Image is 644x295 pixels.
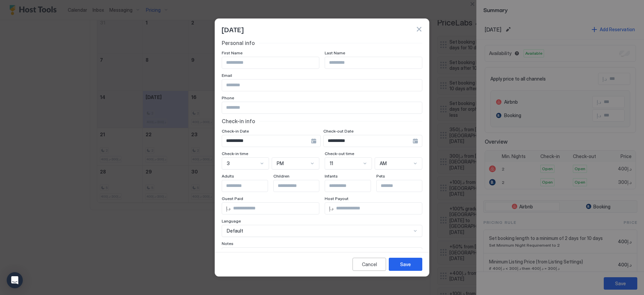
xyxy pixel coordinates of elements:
span: Infants [325,174,338,179]
span: Email [222,73,232,78]
input: Input Field [222,80,422,91]
input: Input Field [222,135,311,147]
input: Input Field [325,57,422,68]
span: [DATE] [222,24,244,34]
div: Save [400,261,411,268]
div: Open Intercom Messenger [7,272,23,288]
span: Language [222,218,241,224]
span: د.إ [226,205,230,211]
span: 3 [227,160,230,166]
input: Input Field [222,180,277,192]
button: Cancel [353,258,386,271]
span: Default [227,228,243,234]
span: Check-in time [222,151,248,156]
span: Notes [222,241,233,246]
span: د.إ [329,205,333,211]
span: Host Payout [325,196,348,201]
textarea: Input Field [222,248,422,281]
span: Check-out Date [323,129,354,134]
span: 11 [330,160,333,166]
button: Save [389,258,422,271]
span: PM [277,160,284,166]
span: Check-in info [222,118,255,125]
span: First Name [222,50,243,55]
input: Input Field [325,180,380,192]
input: Input Field [230,203,319,214]
span: Guest Paid [222,196,243,201]
span: Pets [376,174,385,179]
input: Input Field [222,57,319,68]
input: Input Field [274,180,329,192]
input: Input Field [324,135,413,147]
span: AM [380,160,387,166]
input: Input Field [333,203,422,214]
input: Input Field [377,180,432,192]
span: Last Name [325,50,345,55]
input: Input Field [222,102,422,113]
span: Adults [222,174,234,179]
span: Check-in Date [222,129,249,134]
span: Check-out time [325,151,354,156]
span: Children [273,174,289,179]
span: Phone [222,95,234,100]
div: Cancel [362,261,377,268]
span: Personal info [222,40,255,46]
